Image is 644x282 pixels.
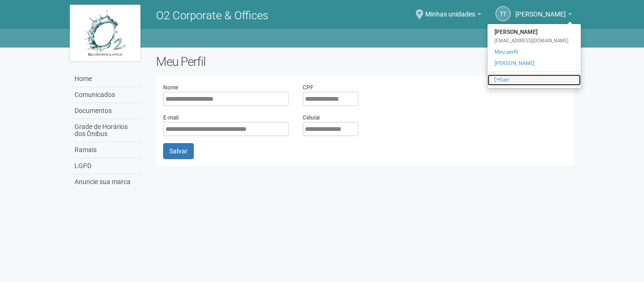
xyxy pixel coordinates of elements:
label: Celular [303,113,320,122]
a: Ramais [72,142,142,158]
label: CPF [303,83,314,92]
a: Grade de Horários dos Ônibus [72,119,142,142]
a: [PERSON_NAME] [515,12,572,19]
a: Meu perfil [487,47,581,58]
a: Home [72,71,142,87]
h2: Meu Perfil [156,55,574,69]
strong: [PERSON_NAME] [487,26,581,38]
a: LGPD [72,158,142,174]
label: Nome [163,83,178,92]
div: [EMAIL_ADDRESS][DOMAIN_NAME] [487,38,581,44]
span: Minhas unidades [425,1,475,18]
a: Sair [487,74,581,86]
label: E-mail [163,113,179,122]
img: logo.jpg [70,5,140,61]
a: [PERSON_NAME] [487,58,581,69]
span: O2 Corporate & Offices [156,9,268,22]
span: Thiago Tomaz Botelho [515,1,566,18]
a: Anuncie sua marca [72,174,142,190]
a: TT [495,6,511,21]
button: Salvar [163,143,194,159]
a: Minhas unidades [425,12,481,19]
a: Comunicados [72,87,142,103]
a: Documentos [72,103,142,119]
